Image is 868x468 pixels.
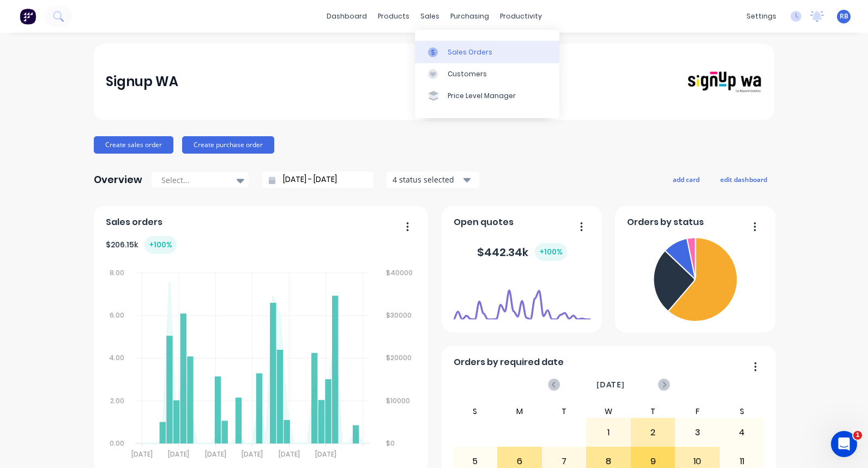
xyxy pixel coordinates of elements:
[587,419,630,446] div: 1
[110,311,124,320] tspan: 6.00
[586,405,631,418] div: W
[131,449,152,459] tspan: [DATE]
[448,69,487,79] div: Customers
[205,449,226,459] tspan: [DATE]
[853,431,862,440] span: 1
[631,405,676,418] div: T
[315,449,336,459] tspan: [DATE]
[109,353,124,362] tspan: 4.00
[720,419,764,446] div: 4
[110,439,124,448] tspan: 0.00
[631,419,675,446] div: 2
[144,236,177,254] div: + 100 %
[387,439,395,448] tspan: $0
[20,8,36,25] img: Factory
[477,243,567,261] div: $ 442.34k
[495,8,547,25] div: productivity
[110,268,124,277] tspan: 8.00
[415,85,559,107] a: Price Level Manager
[840,11,848,21] span: RB
[387,268,413,277] tspan: $40000
[676,419,719,446] div: 3
[94,136,173,154] button: Create sales order
[720,405,764,418] div: S
[445,8,495,25] div: purchasing
[321,8,372,25] a: dashboard
[713,172,774,186] button: edit dashboard
[106,216,162,229] span: Sales orders
[666,172,707,186] button: add card
[686,70,762,94] img: Signup WA
[387,353,412,362] tspan: $20000
[415,41,559,63] a: Sales Orders
[168,449,189,459] tspan: [DATE]
[497,405,542,418] div: M
[242,449,263,459] tspan: [DATE]
[106,236,177,254] div: $ 206.15k
[448,47,492,57] div: Sales Orders
[279,449,300,459] tspan: [DATE]
[542,405,587,418] div: T
[393,174,461,185] div: 4 status selected
[415,63,559,85] a: Customers
[831,431,857,457] iframe: Intercom live chat
[387,396,411,405] tspan: $10000
[387,172,479,188] button: 4 status selected
[448,91,516,101] div: Price Level Manager
[675,405,720,418] div: F
[182,136,274,154] button: Create purchase order
[372,8,415,25] div: products
[454,216,514,229] span: Open quotes
[110,396,124,405] tspan: 2.00
[94,169,142,191] div: Overview
[106,71,178,93] div: Signup WA
[535,243,567,261] div: + 100 %
[596,379,625,391] span: [DATE]
[453,405,498,418] div: S
[627,216,704,229] span: Orders by status
[387,311,412,320] tspan: $30000
[741,8,782,25] div: settings
[415,8,445,25] div: sales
